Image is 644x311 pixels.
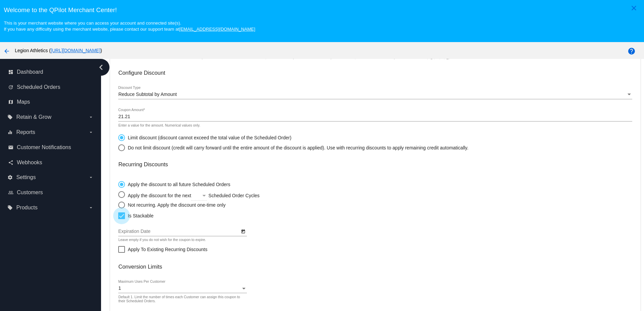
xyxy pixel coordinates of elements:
[17,99,30,105] span: Maps
[7,114,13,120] i: local_offer
[128,212,153,220] span: Is Stackable
[96,62,106,73] i: chevron_left
[8,187,94,198] a: people_outline Customers
[3,47,11,55] mat-icon: arrow_back
[16,114,51,120] span: Retain & Grow
[125,202,225,208] div: Not recurring. Apply the discount one-time only
[7,175,13,180] i: settings
[88,130,94,135] i: arrow_drop_down
[4,6,640,14] h3: Welcome to the QPilot Merchant Center!
[17,84,60,90] span: Scheduled Orders
[179,27,255,32] a: [EMAIL_ADDRESS][DOMAIN_NAME]
[88,175,94,180] i: arrow_drop_down
[8,99,13,105] i: map
[51,48,101,53] a: [URL][DOMAIN_NAME]
[8,69,13,75] i: dashboard
[8,157,94,168] a: share Webhooks
[118,264,632,270] h3: Conversion Limits
[118,285,121,291] span: 1
[8,142,94,153] a: email Customer Notifications
[118,92,177,97] span: Reduce Subtotal by Amount
[88,114,94,120] i: arrow_drop_down
[8,84,13,90] i: update
[8,97,94,107] a: map Maps
[7,130,13,135] i: equalizer
[627,47,636,55] mat-icon: help
[8,145,13,150] i: email
[630,4,638,12] mat-icon: close
[125,182,230,187] div: Apply the discount to all future Scheduled Orders
[88,205,94,210] i: arrow_drop_down
[118,131,468,151] mat-radio-group: Select an option
[16,205,37,211] span: Products
[17,144,71,150] span: Customer Notifications
[118,114,632,119] input: Coupon Amount
[118,161,632,168] h3: Recurring Discounts
[125,191,304,198] div: Apply the discount for the next Scheduled Order Cycles
[118,238,206,242] div: Leave empty if you do not wish for the coupon to expire.
[15,48,102,53] span: Legion Athletics ( )
[16,129,35,135] span: Reports
[8,82,94,93] a: update Scheduled Orders
[125,145,468,150] div: Do not limit discount (credit will carry forward until the entire amount of the discount is appli...
[125,135,291,140] div: Limit discount (discount cannot exceed the total value of the Scheduled Order)
[8,190,13,195] i: people_outline
[118,295,243,303] div: Default 1. Limit the number of times each Customer can assign this coupon to their Scheduled Orders.
[118,229,239,234] input: Expiration Date
[118,92,632,97] mat-select: Discount Type
[118,70,632,76] h3: Configure Discount
[17,160,42,166] span: Webhooks
[8,67,94,77] a: dashboard Dashboard
[17,69,43,75] span: Dashboard
[128,245,207,253] span: Apply To Existing Recurring Discounts
[8,160,13,165] i: share
[7,205,13,210] i: local_offer
[17,189,43,196] span: Customers
[118,178,304,208] mat-radio-group: Select an option
[16,174,36,180] span: Settings
[4,21,255,32] small: This is your merchant website where you can access your account and connected site(s). If you hav...
[240,228,247,235] button: Open calendar
[118,124,200,128] div: Enter a value for the amount. Numerical values only.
